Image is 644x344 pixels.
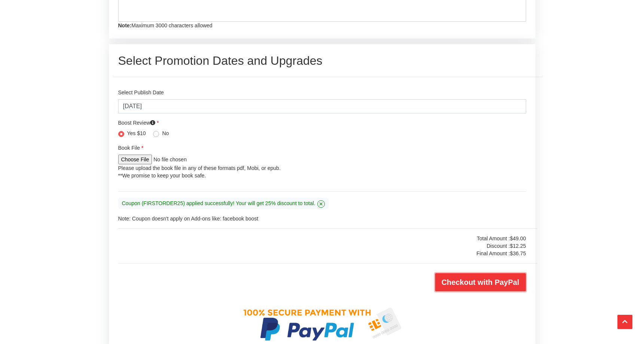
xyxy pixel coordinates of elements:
[118,198,329,209] p: Coupon (FIRSTORDER25) applied successfully! Your will get 25% discount to total.
[118,119,526,127] label: Boost Review
[510,250,526,256] span: $36.75
[118,99,526,113] input: Select Publish Date
[118,164,526,179] p: Please upload the book file in any of these formats pdf, Mobi, or epub. **We promise to keep your...
[118,144,526,152] label: Book File
[617,315,632,329] button: Scroll Top
[118,215,526,222] p: Note: Coupon doesn't apply on Add-ons like: facebook boost
[486,243,526,249] span: Discount :
[317,200,325,208] span: Remove Coupon
[118,22,132,28] b: Note:
[510,243,526,249] span: $12.25
[162,130,169,137] label: No
[118,54,526,68] h3: Select Promotion Dates and Upgrades
[127,130,146,137] label: Yes $10
[477,235,526,241] span: Total Amount :
[435,273,526,291] input: Checkout with PayPal
[476,250,526,256] span: Final Amount :
[118,22,526,29] div: Maximum 3000 characters allowed
[510,235,526,241] span: $49.00
[241,306,404,344] img: Checkout with Paypal - BookBelow
[118,89,164,96] label: Select Publish Date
